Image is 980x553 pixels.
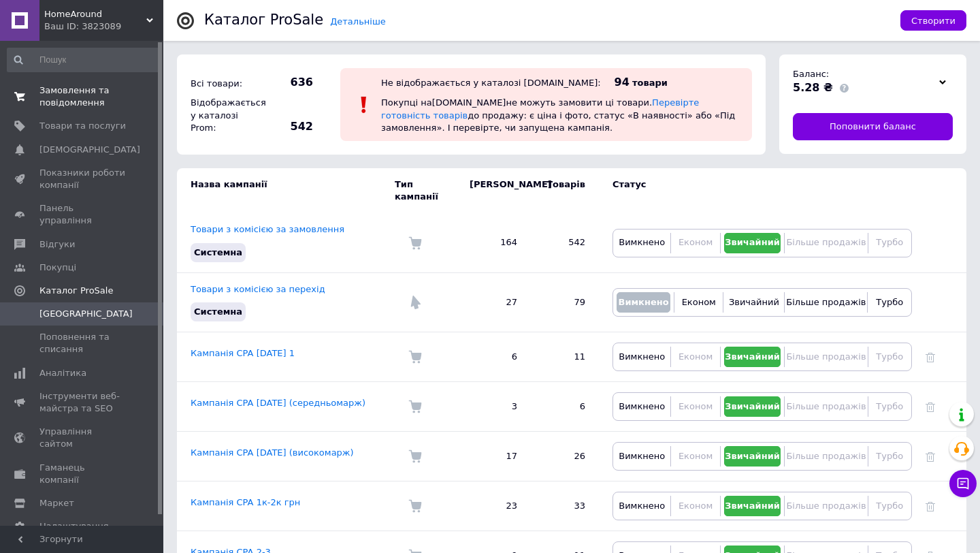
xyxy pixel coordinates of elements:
span: Більше продажів [786,401,866,411]
span: Інструменти веб-майстра та SEO [39,390,126,415]
span: [GEOGRAPHIC_DATA] [39,308,133,320]
button: Вимкнено [617,396,667,417]
span: Турбо [876,237,903,247]
div: Ваш ID: 3823089 [44,20,163,33]
td: Товарів [531,168,599,213]
td: Назва кампанії [177,168,395,213]
span: Звичайний [725,401,780,411]
td: 164 [456,213,531,272]
span: Економ [679,401,713,411]
td: 3 [456,382,531,432]
button: Створити [900,10,966,31]
span: Економ [682,297,716,307]
button: Турбо [872,446,908,467]
span: Відгуки [39,238,75,251]
span: 636 [265,75,313,90]
span: Системна [194,306,242,317]
td: 33 [531,481,599,531]
div: Відображається у каталозі Prom: [187,93,262,138]
span: Поповнення та списання [39,331,126,355]
td: 79 [531,272,599,332]
span: Більше продажів [786,297,866,307]
img: Комісія за замовлення [408,400,422,413]
td: 26 [531,432,599,481]
button: Вимкнено [617,233,667,253]
a: Детальніше [330,16,386,27]
td: [PERSON_NAME] [456,168,531,213]
span: [DEMOGRAPHIC_DATA] [39,144,140,156]
span: Вимкнено [619,351,665,362]
td: 27 [456,272,531,332]
span: Турбо [876,297,903,307]
button: Звичайний [724,347,781,367]
button: Більше продажів [788,446,864,467]
span: 5.28 ₴ [793,81,833,94]
a: Видалити [926,401,935,411]
span: Вимкнено [619,451,665,461]
span: Створити [911,16,955,26]
td: 23 [456,481,531,531]
td: Тип кампанії [395,168,456,213]
button: Вимкнено [617,347,667,367]
a: Поповнити баланс [793,113,953,140]
button: Економ [674,396,716,417]
span: Замовлення та повідомлення [39,84,126,109]
button: Вимкнено [617,446,667,467]
a: Кампанія CPA 1к-2к грн [191,497,300,507]
a: Товари з комісією за перехід [191,284,325,294]
button: Турбо [872,233,908,253]
button: Турбо [872,496,908,516]
span: товари [632,78,668,88]
td: Статус [599,168,912,213]
button: Економ [674,347,716,367]
span: Економ [679,501,713,511]
span: Вимкнено [619,501,665,511]
button: Звичайний [724,496,781,516]
div: Каталог ProSale [204,13,323,27]
img: Комісія за замовлення [408,350,422,364]
button: Більше продажів [788,233,864,253]
a: Кампанія CPA [DATE] (середньомарж) [191,398,365,408]
span: Більше продажів [786,501,866,511]
button: Чат з покупцем [949,470,977,497]
a: Кампанія CPA [DATE] (високомарж) [191,447,354,458]
button: Вимкнено [617,496,667,516]
span: Поповнити баланс [830,121,916,133]
span: Турбо [876,501,903,511]
span: Системна [194,247,242,257]
span: Турбо [876,401,903,411]
span: Панель управління [39,202,126,227]
a: Видалити [926,351,935,362]
button: Турбо [871,292,908,313]
span: 94 [615,76,630,89]
span: Звичайний [725,451,780,461]
td: 6 [456,332,531,382]
span: Економ [679,451,713,461]
input: Пошук [7,48,161,72]
button: Турбо [872,396,908,417]
button: Більше продажів [788,292,864,313]
button: Більше продажів [788,496,864,516]
a: Видалити [926,451,935,461]
button: Звичайний [724,396,781,417]
img: :exclamation: [354,95,374,115]
button: Економ [674,446,716,467]
a: Товари з комісією за замовлення [191,224,344,234]
span: Баланс: [793,69,829,79]
td: 6 [531,382,599,432]
span: Більше продажів [786,351,866,362]
span: Більше продажів [786,451,866,461]
button: Економ [674,233,716,253]
button: Більше продажів [788,396,864,417]
td: 542 [531,213,599,272]
button: Турбо [872,347,908,367]
span: Турбо [876,451,903,461]
td: 17 [456,432,531,481]
a: Видалити [926,501,935,511]
div: Не відображається у каталозі [DOMAIN_NAME]: [381,78,601,88]
span: Управління сайтом [39,426,126,450]
span: Звичайний [725,351,780,362]
span: Товари та послуги [39,120,126,132]
img: Комісія за перехід [408,296,422,309]
a: Перевірте готовність товарів [381,97,699,120]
